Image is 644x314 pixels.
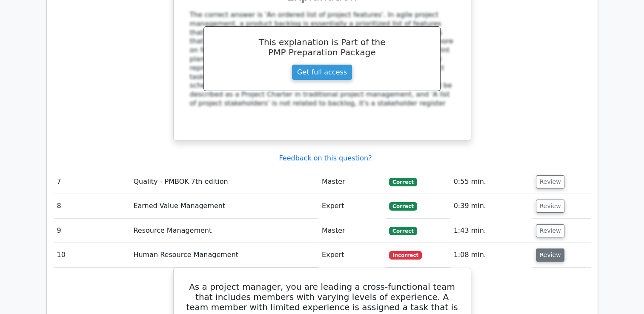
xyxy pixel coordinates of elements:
[190,11,455,108] div: The correct answer is 'An ordered list of project features'. In agile project management, a produ...
[389,178,417,186] span: Correct
[318,170,386,194] td: Master
[536,224,565,237] button: Review
[450,170,532,194] td: 0:55 min.
[536,200,565,213] button: Review
[450,243,532,267] td: 1:08 min.
[54,219,130,243] td: 9
[318,194,386,218] td: Expert
[54,194,130,218] td: 8
[130,219,318,243] td: Resource Management
[318,243,386,267] td: Expert
[536,248,565,262] button: Review
[536,175,565,188] button: Review
[130,170,318,194] td: Quality - PMBOK 7th edition
[389,251,422,260] span: Incorrect
[389,202,417,211] span: Correct
[279,154,372,162] a: Feedback on this question?
[54,243,130,267] td: 10
[130,243,318,267] td: Human Resource Management
[130,194,318,218] td: Earned Value Management
[450,194,532,218] td: 0:39 min.
[292,64,352,80] a: Get full access
[450,219,532,243] td: 1:43 min.
[54,170,130,194] td: 7
[389,227,417,235] span: Correct
[318,219,386,243] td: Master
